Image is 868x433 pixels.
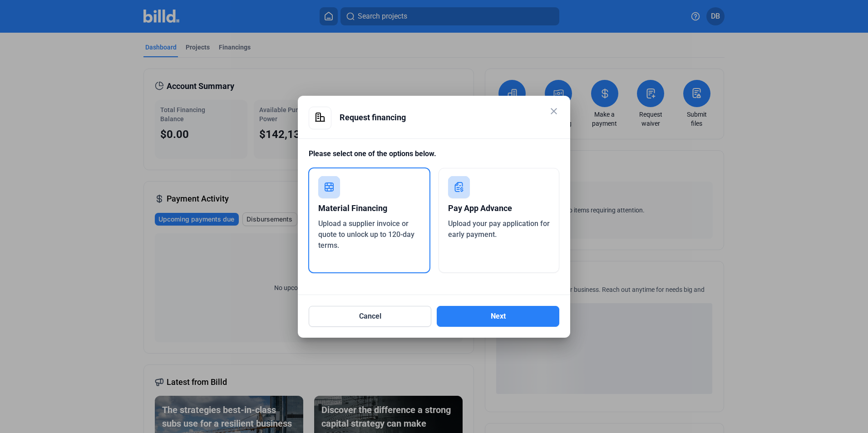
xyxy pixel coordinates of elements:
mat-icon: close [548,106,559,117]
span: Upload a supplier invoice or quote to unlock up to 120-day terms. [318,219,414,250]
div: Request financing [340,107,559,128]
div: Please select one of the options below. [309,148,559,168]
button: Next [437,306,559,327]
div: Pay App Advance [448,198,550,218]
div: Material Financing [318,198,420,218]
span: Upload your pay application for early payment. [448,219,550,239]
button: Cancel [309,306,431,327]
